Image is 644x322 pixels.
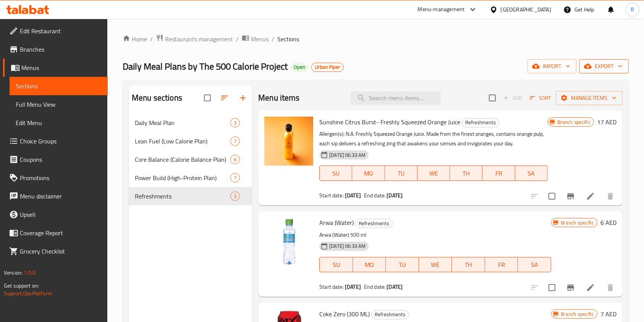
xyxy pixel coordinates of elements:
span: Branch specific [558,311,597,318]
div: Refreshments3 [129,187,252,205]
button: Branch-specific-item [561,278,580,297]
button: Branch-specific-item [561,187,580,205]
div: Refreshments [371,310,409,319]
h6: 7 AED [600,309,616,319]
a: Choice Groups [3,132,108,150]
span: TU [388,168,414,179]
span: Daily Meal Plans by The 500 Calorie Project [123,58,288,75]
button: MO [352,166,385,181]
span: TH [453,168,479,179]
span: End date: [364,190,385,200]
span: Sort sections [215,89,234,107]
span: Coupons [20,155,102,164]
h6: 17 AED [597,117,616,127]
span: Branch specific [554,119,594,126]
button: MO [353,257,386,272]
span: Refreshments [462,118,499,127]
span: Edit Menu [16,118,102,127]
a: Edit menu item [586,192,595,201]
span: Sections [16,81,102,91]
span: Manage items [562,93,616,103]
span: Daily Meal Plan [135,118,230,127]
span: Refreshments [135,192,230,201]
span: End date: [364,282,385,292]
div: items [230,118,240,127]
span: Refreshments [356,219,392,228]
span: Open [291,64,308,70]
span: Get support on: [4,281,39,291]
span: Grocery Checklist [20,247,102,256]
button: TH [452,257,485,272]
div: items [230,137,240,146]
button: Sort [528,92,553,104]
button: Manage items [556,91,623,105]
img: Sunshine Citrus Burst- Freshly Squeezed Orange Juice [264,117,313,166]
span: Version: [4,268,23,278]
span: FR [485,168,512,179]
div: Open [291,63,308,72]
div: Core Balance (Calorie Balance Plan)6 [129,150,252,169]
span: Start date: [319,282,344,292]
div: [GEOGRAPHIC_DATA] [501,5,551,14]
span: R [631,5,634,14]
span: 7 [231,138,239,145]
button: SU [319,257,353,272]
span: [DATE] 06:33 AM [326,151,369,159]
p: Arwa (Water) 500 ml [319,230,551,240]
a: Menus [3,59,108,77]
div: items [230,173,240,182]
h2: Menu items [258,92,300,104]
button: FR [485,257,518,272]
span: Full Menu View [16,100,102,109]
a: Menu disclaimer [3,187,108,205]
span: MO [355,168,382,179]
button: WE [417,166,450,181]
a: Restaurants management [156,34,233,44]
img: Arwa (Water) [264,217,313,266]
span: Refreshments [372,310,408,319]
div: Core Balance (Calorie Balance Plan) [135,155,230,164]
span: Urban Piper [312,64,343,70]
span: 3 [231,119,239,127]
span: Menus [251,34,269,44]
div: Lean Fuel (Low Calorie Plan)7 [129,132,252,150]
span: Power Build (High-Protein Plan) [135,173,230,182]
span: Coverage Report [20,228,102,237]
a: Coupons [3,150,108,169]
a: Edit Menu [10,114,108,132]
button: SA [518,257,551,272]
div: items [230,192,240,201]
div: Refreshments [355,219,393,228]
span: Coke Zero (300 ML) [319,308,370,320]
a: Home [123,34,147,44]
span: Select to update [544,280,560,296]
span: TH [455,259,482,270]
span: TU [389,259,416,270]
a: Support.OpsPlatform [4,288,52,298]
span: Lean Fuel (Low Calorie Plan) [135,137,230,146]
div: Menu-management [418,5,465,14]
a: Menus [242,34,269,44]
p: Allergen(s): N.A. Freshly Squeezed Orange Juice. Made from the finest oranges, contains orange pu... [319,129,547,148]
span: Branches [20,45,102,54]
div: Daily Meal Plan3 [129,114,252,132]
span: FR [488,259,515,270]
span: Arwa (Water) [319,217,354,228]
input: search [351,91,441,105]
h2: Menu sections [132,92,182,104]
span: export [586,62,623,71]
button: delete [601,278,620,297]
span: Promotions [20,173,102,182]
span: Sort [530,94,551,102]
span: Sections [277,34,299,44]
button: import [527,59,576,73]
a: Edit Restaurant [3,22,108,40]
div: Power Build (High-Protein Plan)7 [129,169,252,187]
span: [DATE] 06:33 AM [326,242,369,250]
button: TU [385,166,417,181]
li: / [236,34,239,44]
span: Menus [21,63,102,72]
button: SA [515,166,548,181]
a: Full Menu View [10,95,108,114]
